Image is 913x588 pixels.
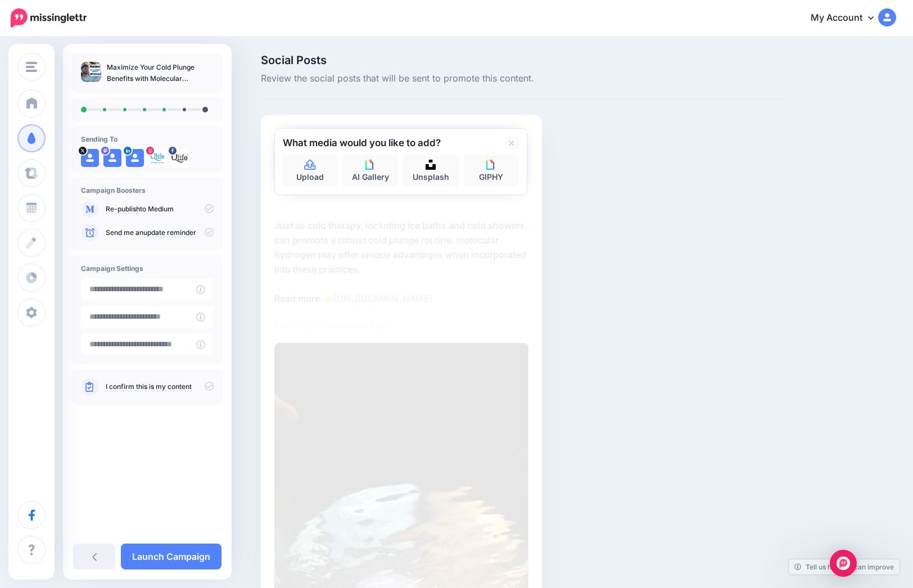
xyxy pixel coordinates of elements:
[333,293,433,304] a: [URL][DOMAIN_NAME]
[426,160,436,170] img: icon-unsplash-square.png
[799,4,896,32] a: My Account
[261,71,783,86] span: Review the social posts that will be sent to promote this content.
[81,264,214,273] h4: Campaign Settings
[106,204,214,214] p: to Medium
[81,149,99,167] img: user_default_image.png
[81,62,101,82] img: 87e7fb4c25c02d9c252b2502d016e455_thumb.jpg
[103,149,121,167] img: user_default_image.png
[274,317,528,332] p: #addingmolecularhydrogen
[11,8,87,28] img: Missinglettr
[81,186,214,195] h4: Campaign Boosters
[106,228,214,238] p: Send me an
[107,62,214,84] p: Maximize Your Cold Plunge Benefits with Molecular Hydrogen Bath
[283,138,441,148] h2: What media would you like to add?
[81,135,214,143] h4: Sending To
[26,62,37,72] img: menu.png
[261,55,783,66] span: Social Posts
[464,155,519,187] a: GIPHY
[274,218,528,306] p: Just as cold therapy, including ice baths and cold showers, can promote a robust cold plunge rout...
[126,149,144,167] img: user_default_image.png
[106,382,192,391] a: I confirm this is my content
[789,559,900,575] a: Tell us how we can improve
[486,160,496,170] img: icon-giphy-square.png
[148,149,166,167] img: 363308197_806592654439997_5981479968331579761_n-bsa154508.jpg
[365,160,376,170] img: icon-giphy-square.png
[404,155,459,187] a: Unsplash
[283,155,338,187] a: Upload
[143,228,196,237] a: update reminder
[171,149,189,167] img: 291614053_415530733922698_4911641571626106510_n-bsa154507.jpg
[830,550,857,577] div: Open Intercom Messenger
[106,205,140,214] a: Re-publish
[343,155,398,187] a: AI Gallery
